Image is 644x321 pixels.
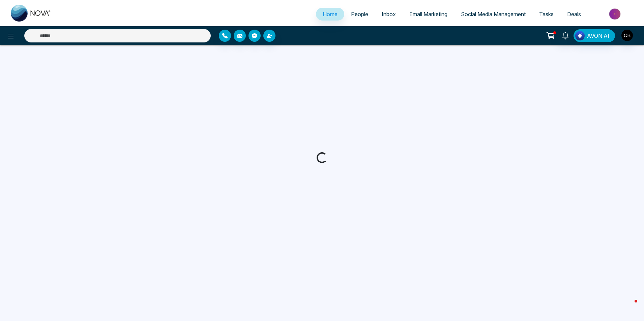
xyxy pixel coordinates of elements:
[316,8,344,21] a: Home
[403,8,454,21] a: Email Marketing
[532,8,560,21] a: Tasks
[11,5,51,22] img: Nova CRM Logo
[344,8,375,21] a: People
[560,8,588,21] a: Deals
[621,30,633,41] img: User Avatar
[587,32,609,40] span: AVON AI
[323,11,338,18] span: Home
[454,8,532,21] a: Social Media Management
[375,8,403,21] a: Inbox
[567,11,581,18] span: Deals
[539,11,554,18] span: Tasks
[461,11,526,18] span: Social Media Management
[351,11,368,18] span: People
[621,298,637,314] iframe: Intercom live chat
[575,31,585,40] img: Lead Flow
[574,29,615,42] button: AVON AI
[382,11,396,18] span: Inbox
[591,6,640,22] img: Market-place.gif
[409,11,447,18] span: Email Marketing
